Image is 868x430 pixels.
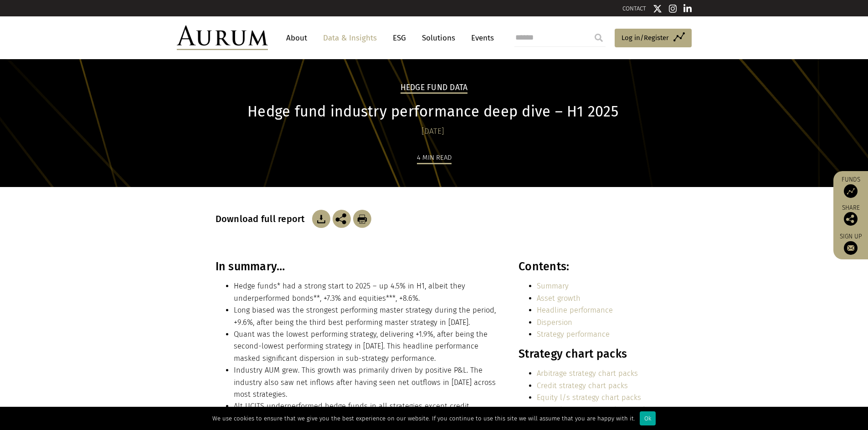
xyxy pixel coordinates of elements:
[216,213,310,224] h3: Download full report
[537,318,572,327] a: Dispersion
[216,103,651,121] h1: Hedge fund industry performance deep dive – H1 2025
[640,411,656,425] div: Ok
[537,381,628,390] a: Credit strategy chart packs
[467,30,494,46] a: Events
[234,364,499,400] li: Industry AUM grew. This growth was primarily driven by positive P&L. The industry also saw net in...
[622,5,646,12] a: CONTACT
[234,280,499,304] li: Hedge funds* had a strong start to 2025 – up 4.5% in H1, albeit they underperformed bonds**, +7.3...
[177,25,268,50] img: Aurum
[838,233,863,255] a: Sign up
[401,83,468,94] h2: Hedge Fund Data
[838,205,863,226] div: Share
[417,30,460,46] a: Solutions
[417,152,452,164] div: 4 min read
[844,184,858,198] img: Access Funds
[537,393,641,402] a: Equity l/s strategy chart packs
[844,212,858,226] img: Share this post
[621,32,669,43] span: Log in/Register
[312,210,330,228] img: Download Article
[333,210,351,228] img: Share this post
[537,282,569,290] a: Summary
[537,330,610,339] a: Strategy performance
[683,4,692,13] img: Linkedin icon
[282,30,312,46] a: About
[590,29,608,47] input: Submit
[234,304,499,329] li: Long biased was the strongest performing master strategy during the period, +9.6%, after being th...
[653,4,662,13] img: Twitter icon
[537,405,650,414] a: Event driven strategy chart packs
[615,29,692,48] a: Log in/Register
[838,176,863,198] a: Funds
[537,306,613,314] a: Headline performance
[388,30,411,46] a: ESG
[234,400,499,412] li: Alt UCITS underperformed hedge funds in all strategies except credit.
[216,125,651,138] div: [DATE]
[669,4,677,13] img: Instagram icon
[537,369,638,378] a: Arbitrage strategy chart packs
[844,241,858,255] img: Sign up to our newsletter
[537,294,580,303] a: Asset growth
[234,329,499,364] li: Quant was the lowest performing strategy, delivering +1.9%, after being the second-lowest perform...
[519,260,650,273] h3: Contents:
[353,210,371,228] img: Download Article
[318,30,381,46] a: Data & Insights
[519,347,650,361] h3: Strategy chart packs
[216,260,499,273] h3: In summary…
